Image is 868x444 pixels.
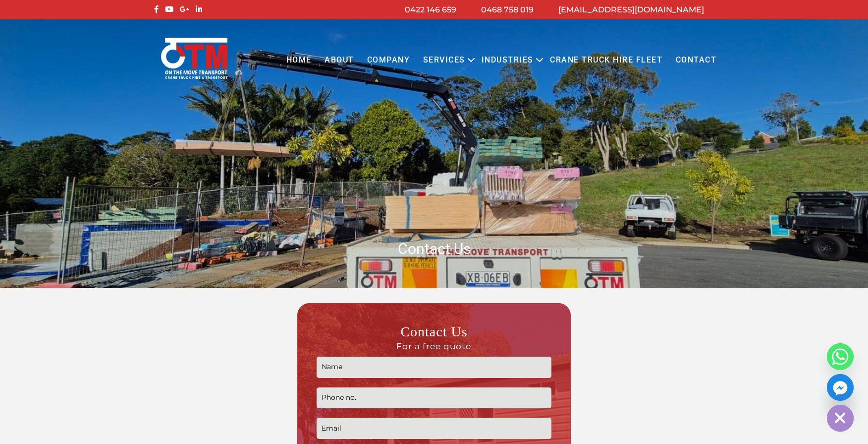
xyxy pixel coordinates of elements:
[405,5,456,14] a: 0422 146 659
[417,47,472,74] a: Services
[669,47,723,74] a: Contact
[475,47,540,74] a: Industries
[481,5,534,14] a: 0468 758 019
[318,47,361,74] a: About
[317,387,551,409] input: Phone no.
[317,357,551,378] input: Name
[361,47,417,74] a: COMPANY
[317,418,551,439] input: Email
[279,47,318,74] a: Home
[159,37,229,80] img: Otmtransport
[827,343,854,370] a: Whatsapp
[317,341,551,352] span: For a free quote
[827,374,854,401] a: Facebook_Messenger
[317,323,551,352] h3: Contact Us
[152,239,716,258] h1: Contact Us
[558,5,704,14] a: [EMAIL_ADDRESS][DOMAIN_NAME]
[543,47,669,74] a: Crane Truck Hire Fleet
